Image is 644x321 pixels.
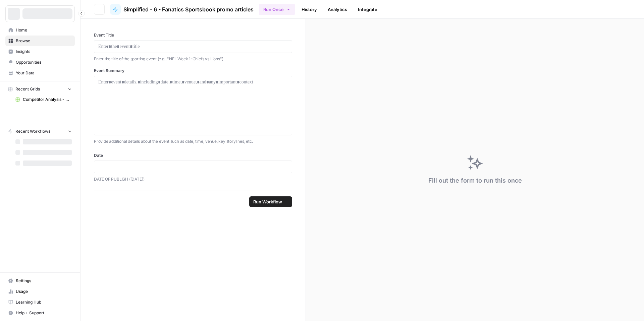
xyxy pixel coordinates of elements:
div: Fill out the form to run this once [428,176,522,185]
a: Integrate [354,4,381,15]
label: Event Title [94,32,292,38]
a: Learning Hub [5,297,75,308]
span: Browse [16,38,72,44]
a: Competitor Analysis - URL Specific Grid [12,94,75,105]
span: Settings [16,278,72,284]
a: Browse [5,36,75,46]
a: Settings [5,275,75,286]
button: Recent Workflows [5,126,75,136]
a: Usage [5,286,75,297]
button: Help + Support [5,308,75,318]
button: Run Workflow [249,196,292,207]
a: Home [5,25,75,36]
span: Home [16,27,72,33]
span: Insights [16,49,72,55]
p: DATE OF PUBLISH ([DATE]) [94,176,292,183]
span: Opportunities [16,59,72,65]
a: Your Data [5,68,75,78]
span: Help + Support [16,310,72,316]
span: Simplified - 6 - Fanatics Sportsbook promo articles [123,5,254,13]
p: Enter the title of the sporting event (e.g., "NFL Week 1: Chiefs vs Lions") [94,56,292,62]
a: Simplified - 6 - Fanatics Sportsbook promo articles [110,4,254,15]
button: Run Once [259,4,295,15]
span: Recent Grids [15,86,40,92]
span: Learning Hub [16,299,72,305]
span: Competitor Analysis - URL Specific Grid [23,97,72,103]
a: Opportunities [5,57,75,68]
span: Recent Workflows [15,128,50,134]
button: Recent Grids [5,84,75,94]
span: Your Data [16,70,72,76]
a: Insights [5,46,75,57]
label: Event Summary [94,68,292,74]
span: Usage [16,288,72,295]
span: Run Workflow [253,198,282,205]
a: History [298,4,321,15]
a: Analytics [324,4,351,15]
p: Provide additional details about the event such as date, time, venue, key storylines, etc. [94,138,292,145]
label: Date [94,152,292,158]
